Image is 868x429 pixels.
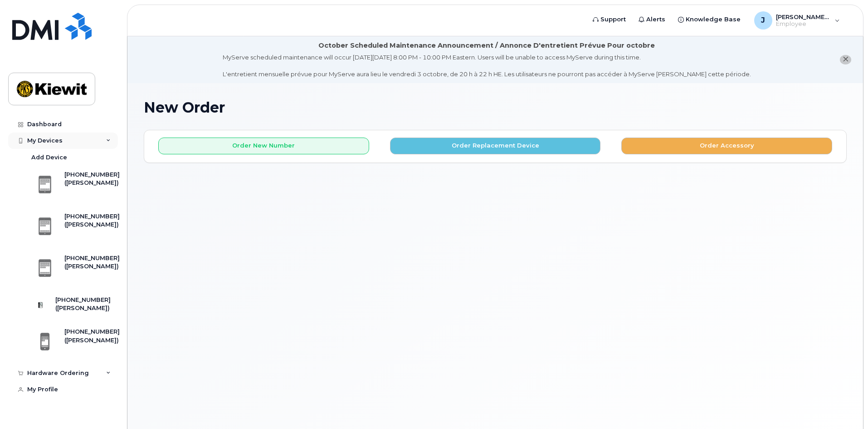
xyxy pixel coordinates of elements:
div: October Scheduled Maintenance Announcement / Annonce D'entretient Prévue Pour octobre [318,41,655,50]
iframe: Messenger Launcher [829,390,861,422]
button: Order Accessory [621,138,832,154]
button: Order New Number [158,138,369,154]
button: Order Replacement Device [390,138,601,154]
div: MyServe scheduled maintenance will occur [DATE][DATE] 8:00 PM - 10:00 PM Eastern. Users will be u... [223,53,751,79]
h1: New Order [144,99,847,115]
button: close notification [840,55,851,64]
